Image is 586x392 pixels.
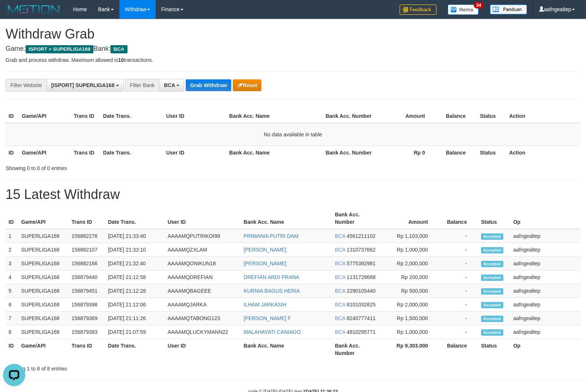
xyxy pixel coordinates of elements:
[439,339,478,360] th: Balance
[439,325,478,339] td: -
[481,329,503,336] span: Accepted
[6,229,18,243] td: 1
[69,229,105,243] td: 156882276
[165,284,241,298] td: AAAAMQBAGEEE
[6,208,18,229] th: ID
[105,284,165,298] td: [DATE] 21:12:28
[347,274,375,280] span: Copy 1131728668 to clipboard
[51,82,114,88] span: [ISPORT] SUPERLIGA168
[510,312,580,325] td: aafngealtep
[3,3,25,25] button: Open LiveChat chat widget
[165,298,241,312] td: AAAAMQJARKA
[125,79,159,92] div: Filter Bank
[105,312,165,325] td: [DATE] 21:11:26
[18,325,69,339] td: SUPERLIGA168
[6,146,19,159] th: ID
[510,298,580,312] td: aafngealtep
[381,270,439,284] td: Rp 200,000
[105,325,165,339] td: [DATE] 21:07:59
[6,27,580,41] h1: Withdraw Grab
[105,339,165,360] th: Date Trans.
[165,257,241,270] td: AAAAMQONIKUN18
[18,339,69,360] th: Game/API
[18,270,69,284] td: SUPERLIGA168
[439,257,478,270] td: -
[381,229,439,243] td: Rp 1,103,000
[6,339,18,360] th: ID
[510,229,580,243] td: aafngealtep
[6,109,19,123] th: ID
[6,45,580,53] h4: Game: Bank:
[381,243,439,257] td: Rp 1,000,000
[244,329,301,335] a: MALAHAYATI CANIAGO
[323,109,375,123] th: Bank Acc. Number
[6,325,18,339] td: 8
[71,109,100,123] th: Trans ID
[481,288,503,295] span: Accepted
[165,339,241,360] th: User ID
[347,302,375,308] span: Copy 8101032825 to clipboard
[375,109,436,123] th: Amount
[510,325,580,339] td: aafngealtep
[6,162,239,172] div: Showing 0 to 0 of 0 entries
[347,247,375,253] span: Copy 1310737662 to clipboard
[448,4,479,15] img: Button%20Memo.svg
[478,208,510,229] th: Status
[244,247,286,253] a: [PERSON_NAME]
[244,288,300,294] a: KURNIA BAGUS HERIA
[332,208,381,229] th: Bank Acc. Number
[69,284,105,298] td: 156879451
[335,247,345,253] span: BCA
[71,146,100,159] th: Trans ID
[69,243,105,257] td: 156882107
[226,146,322,159] th: Bank Acc. Name
[481,302,503,308] span: Accepted
[46,79,123,92] button: [ISPORT] SUPERLIGA168
[69,208,105,229] th: Trans ID
[510,208,580,229] th: Op
[105,229,165,243] td: [DATE] 21:33:40
[18,284,69,298] td: SUPERLIGA168
[506,109,580,123] th: Action
[26,45,93,53] span: ISPORT > SUPERLIGA168
[347,329,375,335] span: Copy 4810295771 to clipboard
[381,284,439,298] td: Rp 500,000
[381,257,439,270] td: Rp 2,000,000
[69,339,105,360] th: Trans ID
[481,275,503,281] span: Accepted
[335,302,345,308] span: BCA
[335,288,345,294] span: BCA
[69,298,105,312] td: 156879398
[105,243,165,257] td: [DATE] 21:33:10
[6,4,62,15] img: MOTION_logo.png
[478,339,510,360] th: Status
[244,260,286,266] a: [PERSON_NAME]
[165,208,241,229] th: User ID
[381,325,439,339] td: Rp 1,000,000
[6,257,18,270] td: 3
[381,208,439,229] th: Amount
[400,4,437,15] img: Feedback.jpg
[69,270,105,284] td: 156879440
[381,339,439,360] th: Rp 9.303.000
[477,146,506,159] th: Status
[510,270,580,284] td: aafngealtep
[6,79,46,92] div: Filter Website
[6,362,239,372] div: Showing 1 to 8 of 8 entries
[6,187,580,202] h1: 15 Latest Withdraw
[18,298,69,312] td: SUPERLIGA168
[474,2,484,9] span: 34
[165,229,241,243] td: AAAAMQPUTRIKOI99
[241,208,332,229] th: Bank Acc. Name
[241,339,332,360] th: Bank Acc. Name
[436,146,477,159] th: Balance
[105,208,165,229] th: Date Trans.
[100,109,163,123] th: Date Trans.
[118,57,124,63] strong: 10
[244,315,291,321] a: [PERSON_NAME] F
[481,316,503,322] span: Accepted
[233,79,261,91] button: Reset
[100,146,163,159] th: Date Trans.
[69,325,105,339] td: 156879383
[510,284,580,298] td: aafngealtep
